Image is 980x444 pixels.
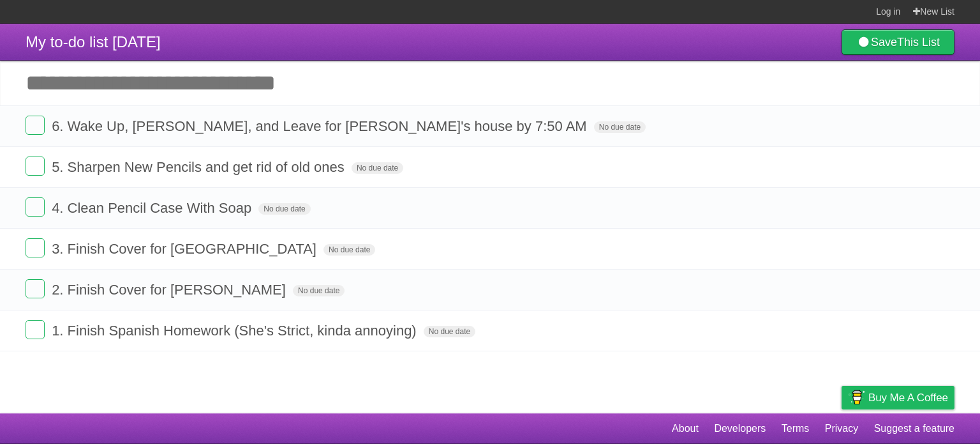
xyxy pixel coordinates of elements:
span: No due date [293,285,345,296]
a: Suggest a feature [874,417,954,441]
span: No due date [258,203,310,215]
a: Terms [782,417,810,441]
span: 6. Wake Up, [PERSON_NAME], and Leave for [PERSON_NAME]'s house by 7:50 AM [52,118,590,134]
span: My to-do list [DATE] [26,33,161,50]
span: No due date [594,121,646,133]
b: This List [897,36,940,49]
span: Buy me a coffee [868,387,948,409]
span: No due date [323,244,375,256]
a: Privacy [825,417,858,441]
label: Done [26,279,45,298]
a: SaveThis List [842,29,954,55]
span: No due date [352,162,403,174]
a: Buy me a coffee [842,386,954,410]
label: Done [26,238,45,257]
span: 5. Sharpen New Pencils and get rid of old ones [52,159,348,175]
label: Done [26,157,45,176]
a: Developers [714,417,766,441]
label: Done [26,197,45,217]
label: Done [26,116,45,135]
span: No due date [424,326,475,337]
img: Buy me a coffee [848,387,865,408]
span: 2. Finish Cover for [PERSON_NAME] [52,282,289,298]
span: 1. Finish Spanish Homework (She's Strict, kinda annoying) [52,323,420,339]
a: About [672,417,699,441]
span: 3. Finish Cover for [GEOGRAPHIC_DATA] [52,241,320,257]
span: 4. Clean Pencil Case With Soap [52,200,255,216]
label: Done [26,320,45,339]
